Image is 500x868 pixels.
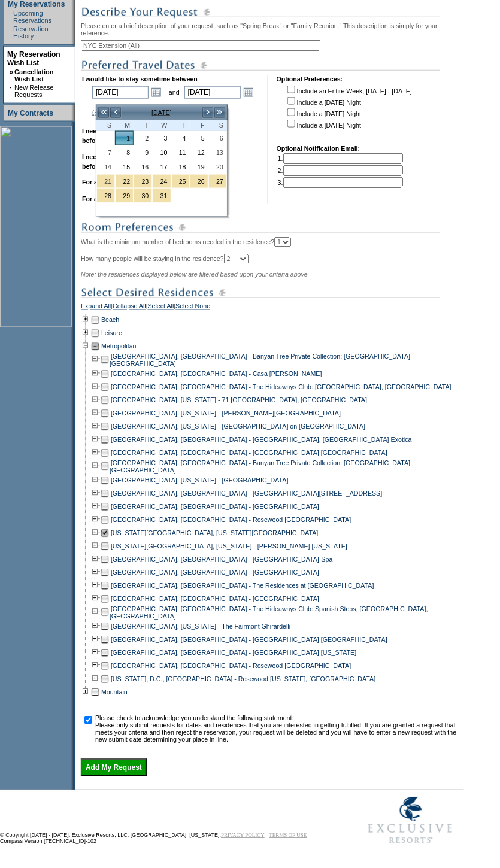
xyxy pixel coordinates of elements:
a: [GEOGRAPHIC_DATA], [GEOGRAPHIC_DATA] - [GEOGRAPHIC_DATA] [GEOGRAPHIC_DATA] [111,450,387,457]
td: New Year's Holiday [152,189,171,203]
td: and [167,84,181,101]
b: For a minimum of [82,178,135,186]
td: · [10,25,12,40]
th: Saturday [208,120,227,131]
a: [GEOGRAPHIC_DATA], [GEOGRAPHIC_DATA] - The Hideaways Club: Spanish Steps, [GEOGRAPHIC_DATA], [GEO... [110,606,428,620]
a: Reservation History [13,25,49,40]
a: 14 [97,160,114,174]
td: Wednesday, December 03, 2025 [152,131,171,145]
a: 7 [97,146,114,159]
a: < [110,107,122,119]
td: Include an Entire Week, [DATE] - [DATE] Include a [DATE] Night Include a [DATE] Night Include a [... [285,84,412,136]
td: 1. [278,153,403,164]
a: 28 [97,189,114,202]
td: Sunday, December 07, 2025 [96,145,115,160]
a: [GEOGRAPHIC_DATA], [US_STATE] - [GEOGRAPHIC_DATA] on [GEOGRAPHIC_DATA] [111,423,365,430]
a: 4 [172,132,189,145]
a: [GEOGRAPHIC_DATA], [GEOGRAPHIC_DATA] - [GEOGRAPHIC_DATA][STREET_ADDRESS] [111,490,383,497]
th: Sunday [96,120,115,131]
a: New Release Requests [14,84,53,98]
a: 17 [153,160,170,174]
td: Thursday, December 11, 2025 [171,145,190,160]
td: Monday, December 01, 2025 [115,131,134,145]
a: Upcoming Reservations [13,10,51,24]
td: Wednesday, December 10, 2025 [152,145,171,160]
a: 5 [190,132,208,145]
a: 26 [190,175,208,188]
td: New Year's Holiday [134,189,152,203]
td: 2. [278,165,403,176]
a: Metropolitan [101,343,137,350]
a: [GEOGRAPHIC_DATA], [GEOGRAPHIC_DATA] - Casa [PERSON_NAME] [111,371,322,378]
a: [US_STATE][GEOGRAPHIC_DATA], [US_STATE] - [PERSON_NAME] [US_STATE] [111,543,347,550]
a: 6 [209,132,226,145]
a: [GEOGRAPHIC_DATA], [US_STATE] - 71 [GEOGRAPHIC_DATA], [GEOGRAPHIC_DATA] [111,397,367,404]
a: Select All [148,303,174,314]
a: [GEOGRAPHIC_DATA], [GEOGRAPHIC_DATA] - [GEOGRAPHIC_DATA] [US_STATE] [111,650,357,657]
a: Open the calendar popup. [150,86,163,99]
td: Christmas Holiday [208,174,227,189]
td: Saturday, December 06, 2025 [208,131,227,145]
a: << [98,107,110,119]
td: Christmas Holiday [96,174,115,189]
a: 23 [134,175,151,188]
td: · [10,10,12,24]
a: 1 [116,132,133,145]
a: 21 [97,175,114,188]
td: Saturday, December 20, 2025 [208,160,227,174]
input: Date format: M/D/Y. Shortcut keys: [T] for Today. [UP] or [.] for Next Day. [DOWN] or [,] for Pre... [184,86,241,99]
a: [GEOGRAPHIC_DATA], [GEOGRAPHIC_DATA] - Banyan Tree Private Collection: [GEOGRAPHIC_DATA], [GEOGRA... [110,353,412,368]
a: 19 [190,160,208,174]
a: 10 [153,146,170,159]
b: For a maximum of [82,195,137,202]
a: 29 [116,189,133,202]
td: Friday, December 05, 2025 [190,131,208,145]
a: 8 [116,146,133,159]
a: 20 [209,160,226,174]
a: Expand All [81,303,111,314]
a: [GEOGRAPHIC_DATA], [US_STATE] - The Fairmont Ghirardelli [111,623,290,630]
a: 15 [116,160,133,174]
a: 18 [172,160,189,174]
a: Select None [175,303,210,314]
td: Friday, December 12, 2025 [190,145,208,160]
td: Christmas Holiday [171,174,190,189]
input: Date format: M/D/Y. Shortcut keys: [T] for Today. [UP] or [.] for Next Day. [DOWN] or [,] for Pre... [92,86,149,99]
td: Tuesday, December 09, 2025 [134,145,152,160]
a: [GEOGRAPHIC_DATA], [GEOGRAPHIC_DATA] - [GEOGRAPHIC_DATA], [GEOGRAPHIC_DATA] Exotica [111,436,412,444]
td: Monday, December 08, 2025 [115,145,134,160]
a: 3 [153,132,170,145]
th: Tuesday [134,120,152,131]
td: [DATE] [122,106,202,119]
a: 31 [153,189,170,202]
th: Wednesday [152,120,171,131]
a: My Contracts [8,109,53,117]
span: Note: the residences displayed below are filtered based upon your criteria above [81,271,308,278]
a: [GEOGRAPHIC_DATA], [GEOGRAPHIC_DATA] - Banyan Tree Private Collection: [GEOGRAPHIC_DATA], [GEOGRA... [110,460,412,474]
a: 11 [172,146,189,159]
a: [GEOGRAPHIC_DATA], [GEOGRAPHIC_DATA] - Rosewood [GEOGRAPHIC_DATA] [111,517,351,524]
td: Saturday, December 13, 2025 [208,145,227,160]
a: Open the calendar popup. [242,86,255,99]
b: » [10,68,13,75]
a: 16 [134,160,151,174]
td: Christmas Holiday [115,174,134,189]
td: Tuesday, December 16, 2025 [134,160,152,174]
td: · [10,84,13,98]
a: [GEOGRAPHIC_DATA], [GEOGRAPHIC_DATA] - [GEOGRAPHIC_DATA] [GEOGRAPHIC_DATA] [111,636,387,644]
a: 13 [209,146,226,159]
a: 25 [172,175,189,188]
a: [GEOGRAPHIC_DATA], [GEOGRAPHIC_DATA] - [GEOGRAPHIC_DATA]-Spa [111,556,333,563]
a: 9 [134,146,151,159]
a: 30 [134,189,151,202]
a: Leisure [101,330,122,337]
a: [GEOGRAPHIC_DATA], [GEOGRAPHIC_DATA] - [GEOGRAPHIC_DATA] [111,503,319,511]
a: TERMS OF USE [269,833,307,839]
a: [GEOGRAPHIC_DATA], [GEOGRAPHIC_DATA] - The Hideaways Club: [GEOGRAPHIC_DATA], [GEOGRAPHIC_DATA] [111,384,451,391]
td: Thursday, December 18, 2025 [171,160,190,174]
td: Christmas Holiday [152,174,171,189]
a: [US_STATE], D.C., [GEOGRAPHIC_DATA] - Rosewood [US_STATE], [GEOGRAPHIC_DATA] [111,676,376,683]
b: Optional Preferences: [277,75,343,83]
div: | | | [81,303,461,314]
a: Beach [101,317,119,324]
